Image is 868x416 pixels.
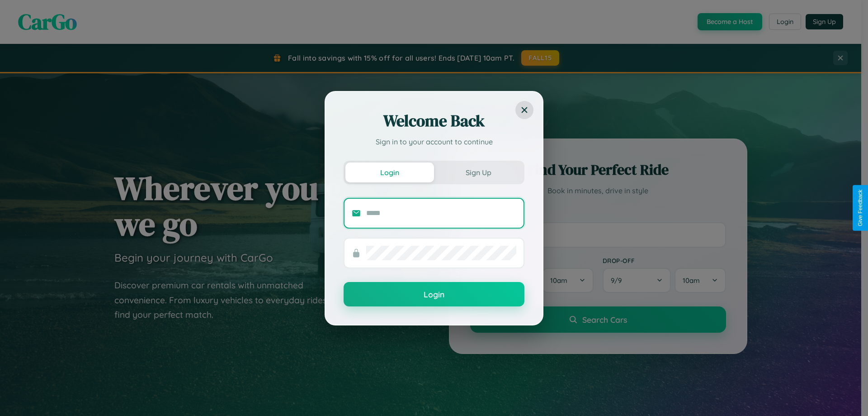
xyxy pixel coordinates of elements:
[344,282,524,306] button: Login
[344,110,524,132] h2: Welcome Back
[857,190,863,226] div: Give Feedback
[345,163,434,182] button: Login
[434,163,523,182] button: Sign Up
[344,136,524,147] p: Sign in to your account to continue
